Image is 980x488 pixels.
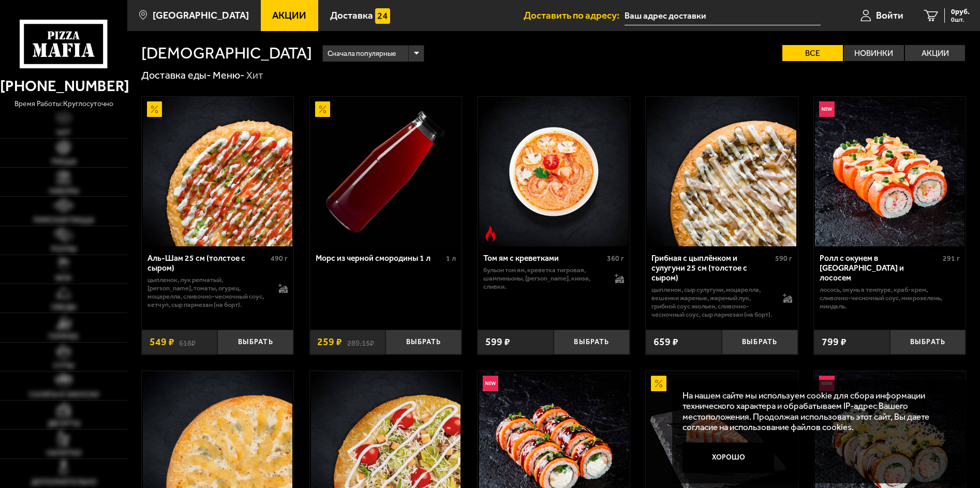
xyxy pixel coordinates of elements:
[651,254,773,283] div: Грибная с цыплёнком и сулугуни 25 см (толстое с сыром)
[34,217,94,224] span: Римская пицца
[347,337,374,347] s: 289.15 ₽
[29,391,99,398] span: Салаты и закуски
[554,330,630,354] button: Выбрать
[651,286,773,318] p: цыпленок, сыр сулугуни, моцарелла, вешенки жареные, жареный лук, грибной соус Жюльен, сливочно-че...
[483,254,604,263] div: Том ям с креветками
[682,442,775,473] button: Хорошо
[179,337,196,347] s: 618 ₽
[905,45,965,62] label: Акции
[722,330,798,354] button: Выбрать
[246,69,263,82] div: Хит
[51,246,77,253] span: Роллы
[775,254,792,263] span: 590 г
[483,376,498,391] img: Новинка
[141,45,312,62] h1: [DEMOGRAPHIC_DATA]
[51,158,77,166] span: Пицца
[682,390,950,433] p: На нашем сайте мы используем cookie для сбора информации технического характера и обрабатываем IP...
[31,479,97,486] span: Дополнительно
[217,330,293,354] button: Выбрать
[446,254,456,263] span: 1 л
[328,44,396,63] span: Сначала популярные
[479,97,629,246] img: Том ям с креветками
[815,97,964,246] img: Ролл с окунем в темпуре и лососем
[820,254,941,283] div: Ролл с окунем в [GEOGRAPHIC_DATA] и лососем
[153,11,249,21] span: [GEOGRAPHIC_DATA]
[272,11,306,21] span: Акции
[51,304,76,311] span: Обеды
[271,254,288,263] span: 490 г
[310,97,462,246] a: АкционныйМорс из черной смородины 1 л
[951,17,970,23] span: 0 шт.
[524,11,625,21] span: Доставить по адресу:
[49,333,79,341] span: Горячее
[943,254,960,263] span: 291 г
[317,337,342,347] span: 259 ₽
[951,8,970,16] span: 0 руб.
[485,337,510,347] span: 599 ₽
[213,69,245,81] a: Меню-
[48,420,80,427] span: Десерты
[56,129,71,137] span: Хит
[55,275,72,282] span: WOK
[53,362,74,369] span: Супы
[47,450,81,457] span: Напитки
[315,101,331,117] img: Акционный
[814,97,966,246] a: НовинкаРолл с окунем в темпуре и лососем
[141,69,211,81] a: Доставка еды-
[651,376,666,391] img: Акционный
[819,101,835,117] img: Новинка
[147,254,269,273] div: Аль-Шам 25 см (толстое с сыром)
[483,226,498,241] img: Острое блюдо
[330,11,373,21] span: Доставка
[654,337,678,347] span: 659 ₽
[647,97,796,246] img: Грибная с цыплёнком и сулугуни 25 см (толстое с сыром)
[483,266,604,290] p: бульон том ям, креветка тигровая, шампиньоны, [PERSON_NAME], кинза, сливки.
[625,6,821,25] input: Ваш адрес доставки
[49,188,79,195] span: Наборы
[646,97,797,246] a: Грибная с цыплёнком и сулугуни 25 см (толстое с сыром)
[822,337,847,347] span: 799 ₽
[820,286,960,310] p: лосось, окунь в темпуре, краб-крем, сливочно-чесночный соус, микрозелень, миндаль.
[844,45,904,62] label: Новинки
[375,8,391,24] img: 15daf4d41897b9f0e9f617042186c801.svg
[782,45,842,62] label: Все
[147,101,162,117] img: Акционный
[607,254,624,263] span: 360 г
[890,330,966,354] button: Выбрать
[819,376,835,391] img: Новинка
[147,276,269,308] p: цыпленок, лук репчатый, [PERSON_NAME], томаты, огурец, моцарелла, сливочно-чесночный соус, кетчуп...
[316,254,444,263] div: Морс из черной смородины 1 л
[143,97,292,246] img: Аль-Шам 25 см (толстое с сыром)
[478,97,629,246] a: Острое блюдоТом ям с креветками
[385,330,462,354] button: Выбрать
[311,97,461,246] img: Морс из черной смородины 1 л
[876,11,903,21] span: Войти
[150,337,174,347] span: 549 ₽
[142,97,293,246] a: АкционныйАль-Шам 25 см (толстое с сыром)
